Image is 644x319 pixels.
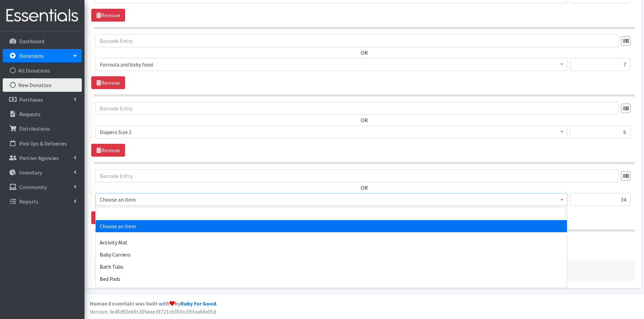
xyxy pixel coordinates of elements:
a: Ruby for Good [181,300,216,307]
input: Quantity [570,126,630,138]
span: Formula and baby food [100,60,563,69]
p: Inventory [19,169,42,176]
a: Community [3,180,82,194]
a: Purchases [3,93,82,106]
p: Dashboard [19,38,44,45]
p: Partner Agencies [19,155,59,161]
li: Bath Tubs [96,261,567,273]
a: Remove [91,9,125,22]
span: Diapers Size 1 [100,127,563,137]
a: All Donations [3,64,82,77]
label: OR [361,49,368,57]
a: Reports [3,195,82,208]
span: Diapers Size 1 [95,126,567,138]
a: Distributions [3,122,82,135]
span: Choose an item [95,193,567,206]
span: Choose an item [100,195,563,204]
p: Requests [19,111,41,117]
p: Community [19,184,47,190]
a: Donations [3,49,82,62]
p: Donations [19,52,44,59]
a: Pick Ups & Deliveries [3,137,82,150]
label: OR [361,116,368,124]
span: Formula and baby food [95,58,567,71]
a: Dashboard [3,34,82,48]
a: Partner Agencies [3,151,82,165]
p: Purchases [19,96,43,103]
input: Barcode Entry [95,102,618,115]
input: Quantity [570,193,630,206]
input: Quantity [570,58,630,71]
label: OR [361,184,368,192]
a: Inventory [3,166,82,179]
li: Activity Mat [96,236,567,248]
a: Remove [91,211,125,224]
input: Barcode Entry [95,169,618,182]
li: Bed Pads [96,273,567,285]
input: Barcode Entry [95,34,618,47]
a: Requests [3,107,82,121]
li: Bibs [96,285,567,297]
li: Choose an item [96,220,567,232]
p: Distributions [19,125,50,132]
a: Remove [91,76,125,89]
li: Baby Carriers [96,248,567,261]
p: Reports [19,198,38,205]
p: Pick Ups & Deliveries [19,140,67,147]
a: New Donation [3,78,82,92]
strong: Human Essentials was built with by . [90,300,217,307]
a: Remove [91,144,125,157]
img: HumanEssentials [3,4,82,27]
span: Version: 3e45d92eb9c305eee39721cb350cc05faa68e05d [90,308,216,315]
